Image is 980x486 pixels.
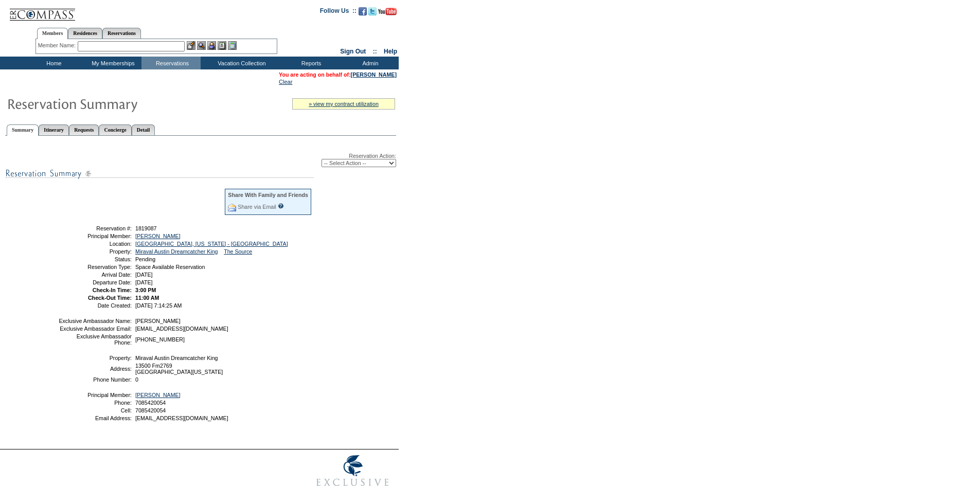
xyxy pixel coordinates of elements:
[135,355,218,361] span: Miraval Austin Dreamcatcher King
[309,101,379,107] a: » view my contract utilization
[58,376,132,383] td: Phone Number:
[7,124,39,136] a: Summary
[69,124,99,135] a: Requests
[224,248,252,255] a: The Source
[68,28,102,39] a: Residences
[135,326,228,332] span: [EMAIL_ADDRESS][DOMAIN_NAME]
[58,264,132,270] td: Reservation Type:
[135,392,181,398] a: [PERSON_NAME]
[280,57,340,69] td: Reports
[278,203,284,209] input: What is this?
[58,233,132,239] td: Principal Member:
[135,256,155,262] span: Pending
[135,272,153,278] span: [DATE]
[135,302,182,309] span: [DATE] 7:14:25 AM
[132,124,155,135] a: Detail
[135,376,138,383] span: 0
[99,124,131,135] a: Concierge
[135,264,205,270] span: Space Available Reservation
[102,28,141,39] a: Reservations
[58,302,132,309] td: Date Created:
[58,333,132,346] td: Exclusive Ambassador Phone:
[228,192,308,198] div: Share With Family and Friends
[58,241,132,247] td: Location:
[207,41,216,50] img: Impersonate
[135,363,223,375] span: 13500 Fm2769 [GEOGRAPHIC_DATA][US_STATE]
[279,79,292,85] a: Clear
[279,71,397,78] span: You are acting on behalf of:
[359,10,367,16] a: Become our fan on Facebook
[82,57,141,69] td: My Memberships
[187,41,195,50] img: b_edit.gif
[197,41,206,50] img: View
[135,318,181,324] span: [PERSON_NAME]
[373,48,377,55] span: ::
[351,71,397,78] a: [PERSON_NAME]
[58,279,132,285] td: Departure Date:
[58,248,132,255] td: Property:
[5,153,396,167] div: Reservation Action:
[141,57,201,69] td: Reservations
[359,7,367,15] img: Become our fan on Facebook
[58,415,132,421] td: Email Address:
[378,8,397,15] img: Subscribe to our YouTube Channel
[135,415,228,421] span: [EMAIL_ADDRESS][DOMAIN_NAME]
[58,326,132,332] td: Exclusive Ambassador Email:
[58,355,132,361] td: Property:
[135,400,166,406] span: 7085420054
[58,392,132,398] td: Principal Member:
[384,48,397,55] a: Help
[23,57,82,69] td: Home
[58,225,132,231] td: Reservation #:
[135,279,153,285] span: [DATE]
[88,295,132,301] strong: Check-Out Time:
[218,41,226,50] img: Reservations
[320,6,357,19] td: Follow Us ::
[58,363,132,375] td: Address:
[37,28,68,39] a: Members
[368,7,377,15] img: Follow us on Twitter
[135,407,166,413] span: 7085420054
[340,57,399,69] td: Admin
[58,318,132,324] td: Exclusive Ambassador Name:
[228,41,237,50] img: b_calculator.gif
[135,225,157,231] span: 1819087
[135,295,159,301] span: 11:00 AM
[201,57,280,69] td: Vacation Collection
[93,287,132,293] strong: Check-In Time:
[368,10,377,16] a: Follow us on Twitter
[378,10,397,16] a: Subscribe to our YouTube Channel
[135,233,181,239] a: [PERSON_NAME]
[38,41,78,50] div: Member Name:
[238,204,276,210] a: Share via Email
[58,407,132,413] td: Cell:
[135,241,288,247] a: [GEOGRAPHIC_DATA], [US_STATE] - [GEOGRAPHIC_DATA]
[135,287,156,293] span: 3:00 PM
[340,48,366,55] a: Sign Out
[135,248,218,255] a: Miraval Austin Dreamcatcher King
[5,167,314,180] img: subTtlResSummary.gif
[58,256,132,262] td: Status:
[39,124,69,135] a: Itinerary
[7,93,212,114] img: Reservaton Summary
[58,272,132,278] td: Arrival Date:
[135,336,185,343] span: [PHONE_NUMBER]
[58,400,132,406] td: Phone:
